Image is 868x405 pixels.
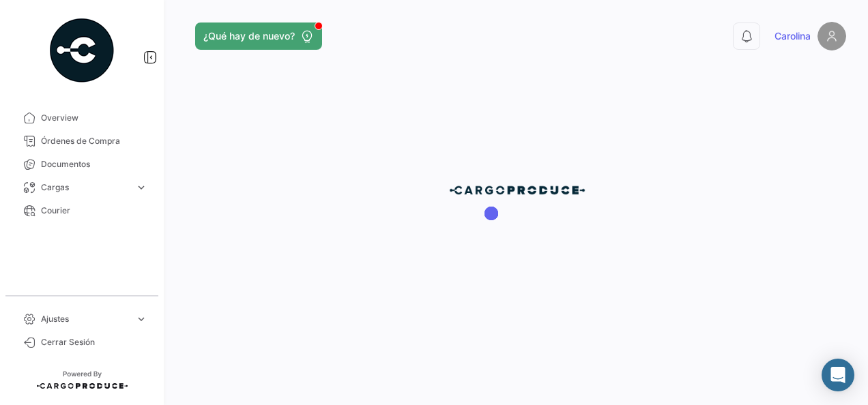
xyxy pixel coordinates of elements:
span: Cerrar Sesión [41,336,147,348]
a: Overview [11,106,153,130]
span: Overview [41,112,147,124]
a: Documentos [11,153,153,176]
span: Ajustes [41,313,130,325]
span: expand_more [135,313,147,325]
span: Cargas [41,181,130,194]
a: Courier [11,199,153,222]
span: expand_more [135,181,147,194]
img: cp-blue.png [449,185,585,196]
img: powered-by.png [48,16,116,85]
span: Courier [41,205,147,217]
a: Órdenes de Compra [11,130,153,153]
span: Órdenes de Compra [41,135,147,147]
span: Documentos [41,158,147,170]
div: Abrir Intercom Messenger [822,359,854,391]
